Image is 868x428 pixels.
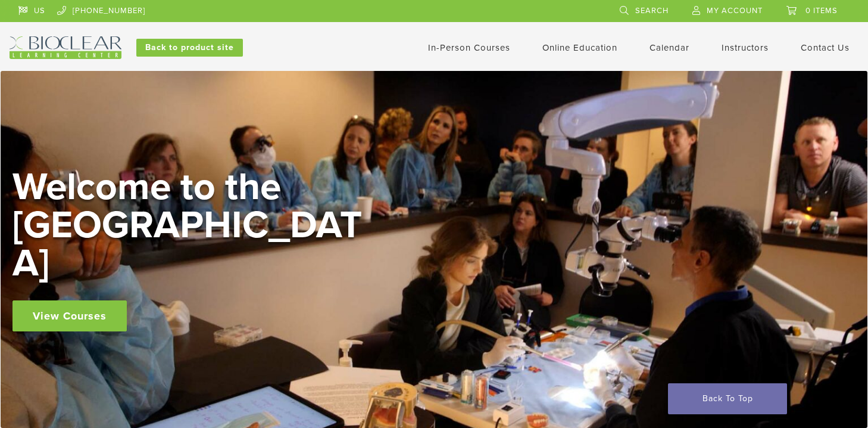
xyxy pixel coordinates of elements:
a: View Courses [13,300,127,331]
img: Bioclear [10,36,121,59]
a: Calendar [650,42,689,53]
a: Contact Us [801,42,850,53]
a: Back to product site [136,39,243,57]
span: My Account [707,6,763,15]
span: 0 items [805,6,838,15]
a: Online Education [542,42,617,53]
a: Back To Top [668,383,787,414]
span: Search [635,6,669,15]
h2: Welcome to the [GEOGRAPHIC_DATA] [13,168,370,283]
a: Instructors [722,42,769,53]
a: In-Person Courses [428,42,510,53]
